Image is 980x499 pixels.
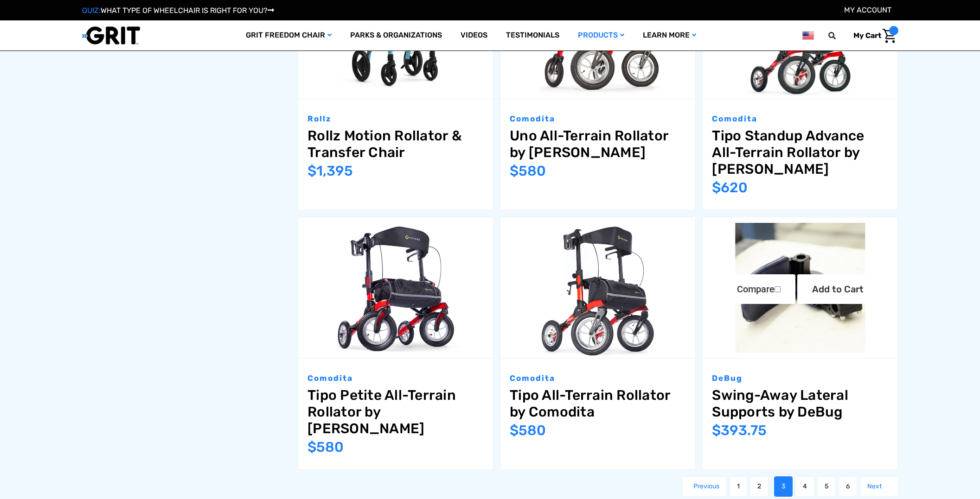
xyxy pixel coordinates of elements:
[341,20,451,51] a: Parks & Organizations
[750,476,769,497] a: Page 2 of 6
[82,26,140,45] img: GRIT All-Terrain Wheelchair and Mobility Equipment
[510,422,546,439] span: $580
[703,217,897,359] a: Swing-Away Lateral Supports by DeBug,$393.75
[82,6,274,15] a: QUIZ:WHAT TYPE OF WHEELCHAIR IS RIGHT FOR YOU?
[682,476,727,497] a: Previous
[510,113,686,125] p: Comodita
[237,20,341,51] a: GRIT Freedom Chair
[802,30,813,41] img: us.png
[712,127,888,177] a: Tipo Standup Advance All-Terrain Rollator by Comodita,$620.00
[712,113,888,125] p: Comodita
[307,127,484,161] a: Rollz Motion Rollator & Transfer Chair,$1,395.00
[712,387,888,420] a: Swing-Away Lateral Supports by DeBug,$393.75
[510,387,686,420] a: Tipo All-Terrain Rollator by Comodita,$580.00
[775,286,781,292] input: Compare
[817,476,836,497] a: Page 5 of 6
[307,163,353,179] span: $1,395
[307,373,484,385] p: Comodita
[500,217,695,359] a: Tipo All-Terrain Rollator by Comodita,$580.00
[298,217,493,359] a: Tipo Petite All-Terrain Rollator by Comodita,$580.00
[712,373,888,385] p: DeBug
[774,476,793,497] a: Page 3 of 6
[853,31,881,40] span: My Cart
[846,26,898,45] a: Cart with 0 items
[569,20,634,51] a: Products
[797,274,878,304] a: Add to Cart
[82,6,101,15] span: QUIZ:
[844,6,891,14] a: Account
[298,217,493,359] img: Tipo Petite All-Terrain Rollator by Comodita
[288,476,898,497] nav: pagination
[510,127,686,161] a: Uno All-Terrain Rollator by Comodita,$580.00
[307,439,344,455] span: $580
[497,20,569,51] a: Testimonials
[712,179,748,196] span: $620
[500,217,695,359] img: Tipo All-Terrain Rollator by Comodita
[703,223,897,353] img: Swing-Away Lateral Supports by DeBug
[451,20,497,51] a: Videos
[712,422,767,439] span: $393.75
[722,274,795,304] label: Compare
[730,476,747,497] a: Page 1 of 6
[795,476,814,497] a: Page 4 of 6
[510,373,686,385] p: Comodita
[839,476,857,497] a: Page 6 of 6
[307,113,484,125] p: Rollz
[634,20,705,51] a: Learn More
[510,163,546,179] span: $580
[883,29,896,43] img: Cart
[307,387,484,437] a: Tipo Petite All-Terrain Rollator by Comodita,$580.00
[833,26,846,45] input: Search
[860,476,898,497] a: Next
